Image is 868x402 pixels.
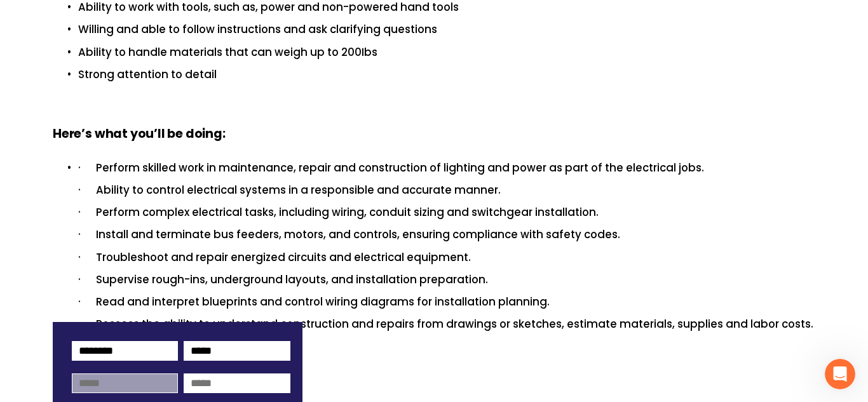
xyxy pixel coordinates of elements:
p: Willing and able to follow instructions and ask clarifying questions [78,21,815,38]
p: · Perform skilled work in maintenance, repair and construction of lighting and power as part of t... [78,159,815,177]
strong: Here’s what you’ll be doing: [53,124,226,145]
p: · Ability to control electrical systems in a responsible and accurate manner. [78,182,815,199]
p: Ability to handle materials that can weigh up to 200Ibs [78,44,815,61]
iframe: Intercom live chat [825,359,855,389]
p: · Perform complex electrical tasks, including wiring, conduit sizing and switchgear installation. [78,204,815,221]
p: · Install and terminate bus feeders, motors, and controls, ensuring compliance with safety codes. [78,226,815,243]
p: · Read and interpret blueprints and control wiring diagrams for installation planning. [78,293,815,311]
p: Strong attention to detail [78,66,815,83]
p: · Possess the ability to understand construction and repairs from drawings or sketches, estimate ... [78,316,815,333]
p: · Supervise rough-ins, underground layouts, and installation preparation. [78,271,815,288]
p: · Troubleshoot and repair energized circuits and electrical equipment. [78,249,815,266]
